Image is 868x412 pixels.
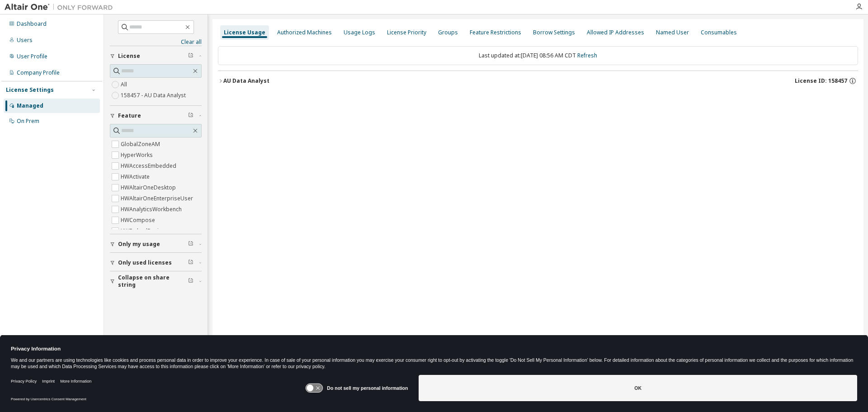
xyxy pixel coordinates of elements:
[17,20,47,28] div: Dashboard
[17,53,47,60] div: User Profile
[121,79,129,90] label: All
[218,46,858,65] div: Last updated at: [DATE] 08:56 AM CDT
[121,150,155,161] label: HyperWorks
[110,253,202,273] button: Only used licenses
[5,3,118,12] img: Altair One
[121,226,163,237] label: HWEmbedBasic
[121,193,195,204] label: HWAltairOneEnterpriseUser
[118,112,141,119] span: Feature
[587,29,644,36] div: Allowed IP Addresses
[118,259,172,266] span: Only used licenses
[188,278,193,285] span: Clear filter
[188,112,193,119] span: Clear filter
[121,161,178,171] label: HWAccessEmbedded
[6,86,54,94] div: License Settings
[656,29,689,36] div: Named User
[110,234,202,254] button: Only my usage
[121,171,151,182] label: HWActivate
[577,52,597,59] a: Refresh
[387,29,426,36] div: License Priority
[223,77,269,85] div: AU Data Analyst
[121,90,188,101] label: 158457 - AU Data Analyst
[188,259,193,266] span: Clear filter
[110,46,202,66] button: License
[118,241,160,248] span: Only my usage
[224,29,265,36] div: License Usage
[110,38,202,46] a: Clear all
[277,29,332,36] div: Authorized Machines
[17,69,60,76] div: Company Profile
[344,29,375,36] div: Usage Logs
[701,29,737,36] div: Consumables
[121,139,162,150] label: GlobalZoneAM
[533,29,575,36] div: Borrow Settings
[218,71,858,91] button: AU Data AnalystLicense ID: 158457
[795,77,847,85] span: License ID: 158457
[17,102,43,109] div: Managed
[121,182,178,193] label: HWAltairOneDesktop
[110,106,202,126] button: Feature
[188,52,193,60] span: Clear filter
[17,37,33,44] div: Users
[118,52,140,60] span: License
[110,271,202,291] button: Collapse on share string
[188,241,193,248] span: Clear filter
[470,29,521,36] div: Feature Restrictions
[121,204,184,215] label: HWAnalyticsWorkbench
[438,29,458,36] div: Groups
[17,118,39,125] div: On Prem
[118,274,188,289] span: Collapse on share string
[121,215,157,226] label: HWCompose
